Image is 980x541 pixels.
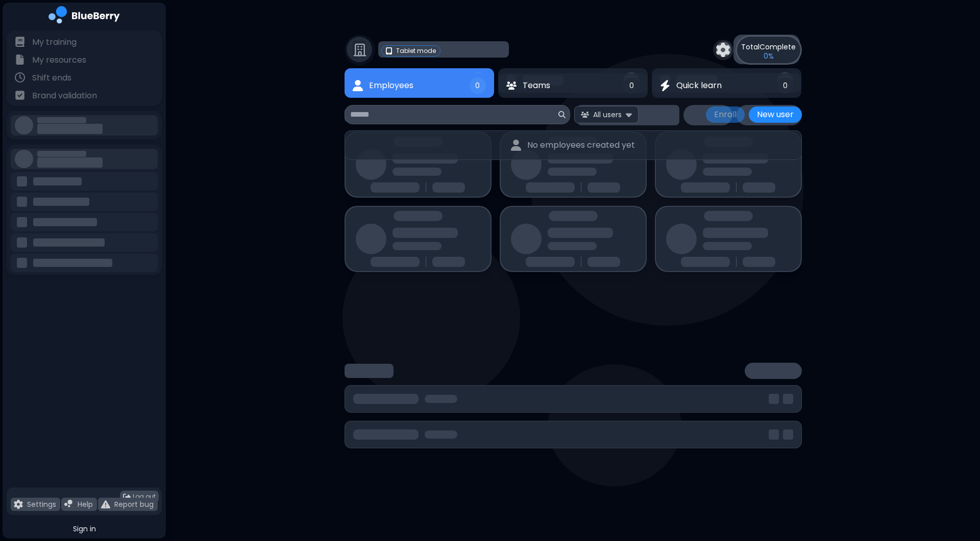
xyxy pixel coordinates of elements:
span: Log out [133,493,156,501]
span: Quick learn [676,79,722,92]
button: EmployeesEmployees0 [345,73,494,98]
img: file icon [14,500,23,509]
img: All users [581,112,589,118]
p: Brand validation [32,90,97,102]
p: Shift ends [32,72,71,84]
img: settings [716,43,730,57]
p: Report bug [114,500,154,509]
span: 0 [475,81,480,90]
img: expand [626,110,632,119]
p: My resources [32,54,86,66]
img: No employees [511,140,521,151]
button: Sign in [7,519,162,538]
img: Employees [353,80,363,92]
p: Tablet mode [396,47,436,55]
img: tablet [386,47,392,55]
img: search icon [558,111,566,118]
p: Complete [741,42,796,51]
img: file icon [15,55,25,65]
span: Sign in [73,524,96,533]
p: 0 % [764,51,774,61]
span: Teams [523,79,550,92]
span: 0 [629,81,634,90]
img: file icon [15,37,25,47]
span: All users [593,110,622,119]
span: Total [741,42,759,52]
img: company logo [48,6,120,27]
a: tabletTablet mode [381,45,440,57]
p: Help [78,500,93,509]
p: My training [32,36,77,48]
img: Quick learn [660,80,670,92]
img: file icon [15,72,25,83]
button: Quick learnQuick learn0 [652,73,801,98]
img: file icon [101,500,110,509]
button: TeamsTeams0 [498,73,648,98]
p: Settings [27,500,56,509]
button: New user [749,106,802,123]
span: Employees [369,79,413,92]
button: All users [574,106,639,123]
img: file icon [15,90,25,100]
p: No employees created yet [527,139,635,151]
img: file icon [64,500,73,509]
img: logout [123,493,131,501]
img: Teams [506,82,517,90]
span: 0 [783,81,788,90]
